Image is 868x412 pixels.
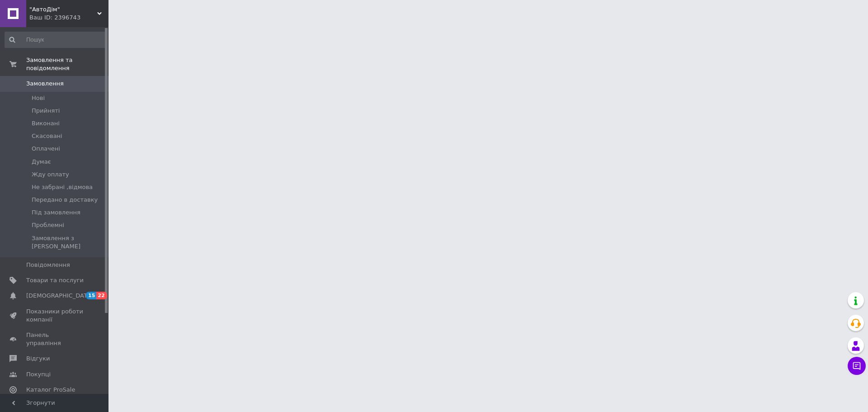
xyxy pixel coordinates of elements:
[5,32,107,48] input: Пошук
[26,331,84,347] span: Панель управління
[32,208,80,217] span: Під замовлення
[32,234,106,251] span: Замовлення з [PERSON_NAME]
[26,276,84,284] span: Товари та послуги
[96,292,107,299] span: 22
[29,14,108,22] div: Ваш ID: 2396743
[26,56,108,72] span: Замовлення та повідомлення
[32,221,64,229] span: Проблемні
[32,94,45,102] span: Нові
[26,308,84,324] span: Показники роботи компанії
[32,170,69,179] span: Жду оплату
[26,261,70,269] span: Повідомлення
[848,357,866,375] button: Чат з покупцем
[32,132,62,140] span: Скасовані
[26,80,64,88] span: Замовлення
[32,107,60,115] span: Прийняті
[32,183,93,191] span: Не забрані ,відмова
[26,355,50,363] span: Відгуки
[26,386,75,394] span: Каталог ProSale
[32,145,60,153] span: Оплачені
[26,292,93,300] span: [DEMOGRAPHIC_DATA]
[86,292,96,299] span: 15
[32,158,51,166] span: Думає
[32,119,60,128] span: Виконані
[26,370,51,379] span: Покупці
[32,196,98,204] span: Передано в доставку
[29,5,97,14] span: "АвтоДім"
